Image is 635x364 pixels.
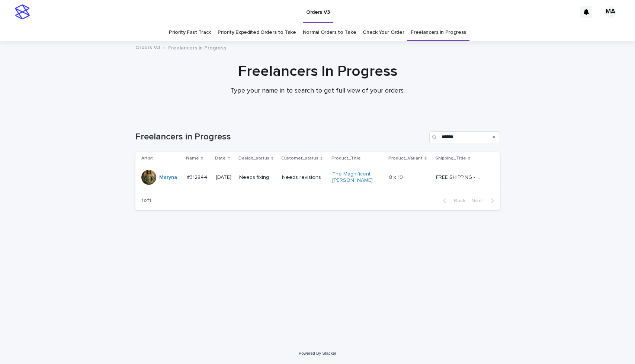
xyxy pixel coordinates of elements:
[468,197,500,204] button: Next
[169,87,466,95] p: Type your name in to search to get full view of your orders.
[239,174,276,181] p: Needs fixing
[281,154,318,162] p: Customer_status
[363,24,404,41] a: Check Your Order
[303,24,356,41] a: Normal Orders to Take
[159,174,177,181] a: Maryna
[449,198,465,203] span: Back
[437,197,468,204] button: Back
[604,6,616,18] div: MA
[218,24,296,41] a: Priority Expedited Orders to Take
[215,154,226,162] p: Date
[332,171,379,184] a: The Magnificent [PERSON_NAME]
[187,173,209,181] p: #312844
[471,198,488,203] span: Next
[331,154,361,162] p: Product_Title
[135,132,426,142] h1: Freelancers in Progress
[135,191,157,210] p: 1 of 1
[389,173,404,181] p: 8 x 10
[135,165,500,190] tr: Maryna #312844#312844 [DATE]Needs fixingNeeds revisionsThe Magnificent [PERSON_NAME] 8 x 108 x 10...
[411,24,466,41] a: Freelancers in Progress
[216,174,233,181] p: [DATE]
[186,154,199,162] p: Name
[282,174,326,181] p: Needs revisions
[168,43,226,51] p: Freelancers in Progress
[15,4,30,19] img: stacker-logo-s-only.png
[299,351,336,355] a: Powered By Stacker
[436,173,484,181] p: FREE SHIPPING - preview in 1-2 business days, after your approval delivery will take 5-10 b.d.
[388,154,423,162] p: Product_Variant
[435,154,466,162] p: Shipping_Title
[135,62,500,80] h1: Freelancers In Progress
[169,24,211,41] a: Priority Fast Track
[238,154,269,162] p: Design_status
[135,43,160,51] a: Orders V3
[141,154,153,162] p: Artist
[429,131,500,143] input: Search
